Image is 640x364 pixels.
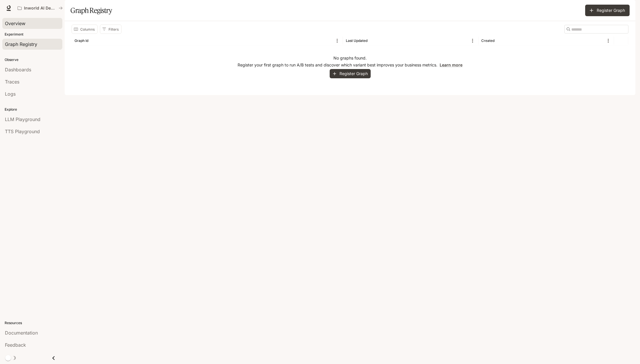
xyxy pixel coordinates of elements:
[330,69,371,79] button: Register Graph
[604,36,613,45] button: Menu
[15,2,65,14] button: All workspaces
[74,38,88,43] div: Graph Id
[100,25,122,34] button: Show filters
[346,38,367,43] div: Last Updated
[238,62,462,68] p: Register your first graph to run A/B tests and discover which variant best improves your business...
[24,6,56,11] p: Inworld AI Demos
[333,36,342,45] button: Menu
[72,25,98,34] button: Select columns
[70,5,112,16] h1: Graph Registry
[368,36,377,45] button: Sort
[468,36,477,45] button: Menu
[333,55,367,61] p: No graphs found.
[89,36,98,45] button: Sort
[440,62,462,67] a: Learn more
[564,25,628,34] div: Search
[481,38,495,43] div: Created
[495,36,504,45] button: Sort
[585,5,630,16] button: Register Graph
